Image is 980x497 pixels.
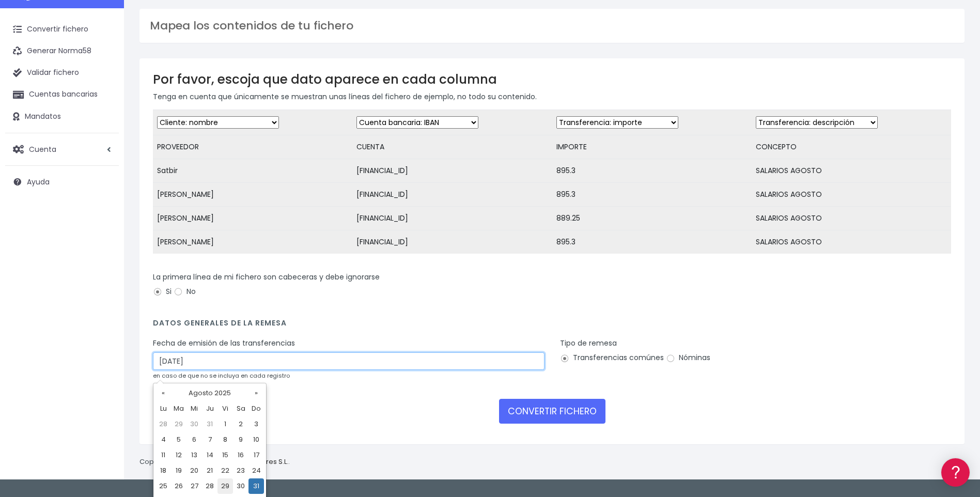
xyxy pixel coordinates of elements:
[248,463,264,478] td: 24
[155,385,171,401] th: «
[499,399,605,424] button: CONVERTIR FICHERO
[171,432,186,447] td: 5
[202,432,217,447] td: 7
[153,338,295,349] label: Fecha de emisión de las transferencias
[752,135,951,159] td: CONCEPTO
[153,352,545,370] input: Comprobado por Zero Phishing
[248,478,264,494] td: 31
[352,207,552,230] td: [FINANCIAL_ID]
[10,179,196,195] a: Perfiles de empresas
[552,135,752,159] td: IMPORTE
[552,230,752,254] td: 895.3
[155,401,171,416] th: Lu
[139,457,290,468] p: Copyright © 2025 .
[5,138,119,160] a: Cuenta
[171,463,186,478] td: 19
[560,352,664,363] label: Transferencias comúnes
[186,478,202,494] td: 27
[155,447,171,463] td: 11
[155,478,171,494] td: 25
[10,205,196,215] div: Facturación
[10,163,196,179] a: Videotutoriales
[666,352,710,363] label: Nóminas
[217,432,233,447] td: 8
[752,183,951,207] td: SALARIOS AGOSTO
[153,72,951,87] h3: Por favor, escoja que dato aparece en cada columna
[202,478,217,494] td: 28
[171,385,248,401] th: Agosto 2025
[233,401,248,416] th: Sa
[186,463,202,478] td: 20
[352,230,552,254] td: [FINANCIAL_ID]
[10,131,196,147] a: Formatos
[155,416,171,432] td: 28
[155,432,171,447] td: 4
[352,135,552,159] td: CUENTA
[752,159,951,183] td: SALARIOS AGOSTO
[171,416,186,432] td: 29
[352,183,552,207] td: [FINANCIAL_ID]
[29,144,56,154] span: Cuenta
[186,416,202,432] td: 30
[10,147,196,163] a: Problemas habituales
[153,207,352,230] td: [PERSON_NAME]
[10,88,196,104] a: Información general
[171,447,186,463] td: 12
[186,447,202,463] td: 13
[153,230,352,254] td: [PERSON_NAME]
[153,183,352,207] td: [PERSON_NAME]
[153,272,380,283] label: La primera línea de mi fichero son cabeceras y debe ignorarse
[217,478,233,494] td: 29
[5,62,119,84] a: Validar fichero
[142,298,199,307] a: POWERED BY ENCHANT
[248,401,264,416] th: Do
[10,264,196,280] a: API
[217,463,233,478] td: 22
[752,207,951,230] td: SALARIOS AGOSTO
[153,91,951,102] p: Tenga en cuenta que únicamente se muestran unas líneas del fichero de ejemplo, no todo su contenido.
[552,207,752,230] td: 889.25
[202,401,217,416] th: Ju
[186,401,202,416] th: Mi
[5,106,119,128] a: Mandatos
[155,463,171,478] td: 18
[233,432,248,447] td: 9
[10,222,196,238] a: General
[217,401,233,416] th: Vi
[202,447,217,463] td: 14
[248,385,264,401] th: »
[5,84,119,105] a: Cuentas bancarias
[248,447,264,463] td: 17
[552,183,752,207] td: 895.3
[552,159,752,183] td: 895.3
[10,248,196,258] div: Programadores
[752,230,951,254] td: SALARIOS AGOSTO
[186,432,202,447] td: 6
[233,447,248,463] td: 16
[174,286,196,297] label: No
[217,447,233,463] td: 15
[153,319,951,333] h4: Datos generales de la remesa
[171,401,186,416] th: Ma
[248,416,264,432] td: 3
[233,463,248,478] td: 23
[560,338,617,349] label: Tipo de remesa
[150,19,954,33] h3: Mapea los contenidos de tu fichero
[5,171,119,193] a: Ayuda
[153,286,172,297] label: Si
[233,478,248,494] td: 30
[10,276,196,294] button: Contáctanos
[202,416,217,432] td: 31
[248,432,264,447] td: 10
[5,40,119,62] a: Generar Norma58
[153,371,290,380] small: en caso de que no se incluya en cada registro
[5,19,119,40] a: Convertir fichero
[27,177,50,187] span: Ayuda
[233,416,248,432] td: 2
[217,416,233,432] td: 1
[171,478,186,494] td: 26
[10,72,196,82] div: Información general
[10,114,196,124] div: Convertir ficheros
[153,135,352,159] td: PROVEEDOR
[202,463,217,478] td: 21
